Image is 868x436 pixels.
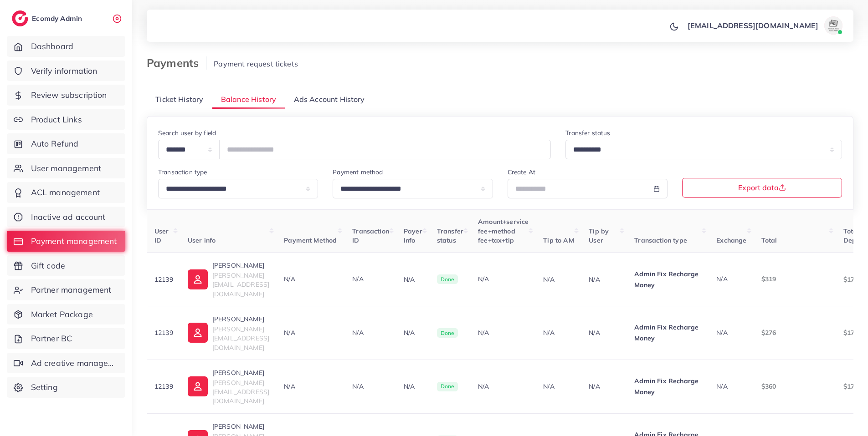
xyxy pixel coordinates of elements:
a: Partner BC [7,328,125,349]
a: Review subscription [7,85,125,106]
span: Payment Method [284,236,337,244]
p: N/A [589,381,620,392]
span: [PERSON_NAME][EMAIL_ADDRESS][DOMAIN_NAME] [212,379,269,406]
label: Transfer status [565,128,610,137]
a: Gift code [7,255,125,276]
img: ic-user-info.36bf1079.svg [188,269,208,289]
p: [PERSON_NAME] [212,421,269,432]
img: avatar [824,16,842,35]
p: N/A [404,327,422,338]
span: Ticket History [155,94,203,105]
a: Partner management [7,279,125,300]
label: Payment method [333,167,383,177]
p: N/A [589,274,620,285]
span: Done [437,328,458,338]
span: Inactive ad account [31,211,106,223]
a: User management [7,158,125,179]
div: N/A [284,382,338,391]
span: Product Links [31,114,82,126]
span: User management [31,162,101,174]
span: Market Package [31,309,93,320]
span: Balance History [221,94,276,105]
span: Payment request tickets [214,59,298,68]
span: ACL management [31,187,100,198]
span: Done [437,382,458,392]
span: [PERSON_NAME][EMAIL_ADDRESS][DOMAIN_NAME] [212,325,269,352]
span: Tip by User [589,227,609,244]
h3: Payments [147,56,206,70]
div: N/A [478,328,529,337]
a: Setting [7,377,125,398]
a: Product Links [7,109,125,130]
p: N/A [404,274,422,285]
span: Dashboard [31,41,73,52]
a: Payment management [7,231,125,252]
img: ic-user-info.36bf1079.svg [188,376,208,396]
span: N/A [352,329,363,337]
span: Partner management [31,284,112,296]
a: Auto Refund [7,133,125,154]
a: Market Package [7,304,125,325]
span: User ID [154,227,169,244]
p: Admin Fix Recharge Money [634,322,702,344]
span: Partner BC [31,333,72,345]
div: N/A [284,328,338,337]
span: Transfer status [437,227,463,244]
span: $360 [761,382,776,390]
p: N/A [404,381,422,392]
span: N/A [716,382,727,390]
label: Create At [508,167,535,177]
span: Transaction ID [352,227,389,244]
p: N/A [589,327,620,338]
a: Verify information [7,61,125,81]
a: Dashboard [7,36,125,57]
a: ACL management [7,182,125,203]
span: Setting [31,381,58,393]
h2: Ecomdy Admin [32,14,84,23]
span: Transaction type [634,236,687,244]
span: N/A [716,329,727,337]
span: Exchange [716,236,746,244]
span: Ads Account History [294,94,365,105]
p: [PERSON_NAME] [212,314,269,324]
p: Admin Fix Recharge Money [634,269,702,290]
p: [PERSON_NAME] [212,260,269,271]
a: Inactive ad account [7,207,125,228]
div: N/A [478,274,529,284]
p: 12139 [154,274,173,285]
span: N/A [716,275,727,283]
span: Total Deposit [843,227,868,244]
a: logoEcomdy Admin [12,10,84,26]
label: Transaction type [158,167,207,177]
p: Admin Fix Recharge Money [634,375,702,397]
div: N/A [284,274,338,284]
span: Amount+service fee+method fee+tax+tip [478,218,529,244]
span: $319 [761,275,776,283]
span: N/A [352,275,363,283]
div: N/A [478,382,529,391]
span: Payer Info [404,227,422,244]
span: Total [761,236,777,244]
span: Ad creative management [31,357,118,369]
span: Tip to AM [543,236,574,244]
span: Review subscription [31,89,107,101]
p: N/A [543,274,574,285]
p: 12139 [154,327,173,338]
span: N/A [352,382,363,390]
p: N/A [543,327,574,338]
span: Done [437,274,458,284]
span: Gift code [31,260,65,272]
p: 12139 [154,381,173,392]
span: [PERSON_NAME][EMAIL_ADDRESS][DOMAIN_NAME] [212,271,269,298]
span: $276 [761,329,776,337]
a: Ad creative management [7,353,125,374]
p: [PERSON_NAME] [212,367,269,378]
button: Export data [682,178,842,198]
a: [EMAIL_ADDRESS][DOMAIN_NAME]avatar [683,16,846,35]
p: N/A [543,381,574,392]
span: Auto Refund [31,138,79,150]
span: Payment management [31,235,117,247]
span: Export data [738,184,786,191]
img: ic-user-info.36bf1079.svg [188,323,208,343]
img: logo [12,10,28,26]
